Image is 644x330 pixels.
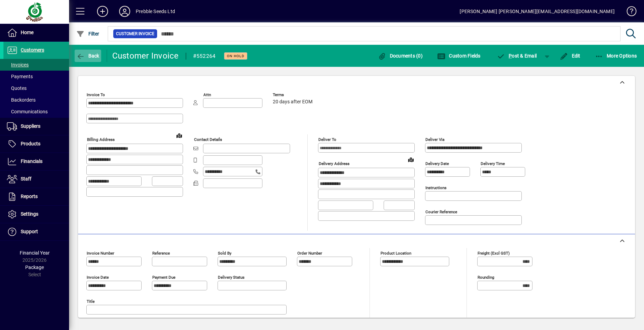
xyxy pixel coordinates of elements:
[20,250,50,256] span: Financial Year
[3,153,69,170] a: Financials
[193,51,216,62] div: #552264
[376,50,424,62] button: Documents (0)
[21,123,40,129] span: Suppliers
[405,154,416,165] a: View on map
[69,50,107,62] app-page-header-button: Back
[87,92,105,97] mat-label: Invoice To
[21,141,40,146] span: Products
[622,1,635,24] a: Knowledge Base
[218,251,231,256] mat-label: Sold by
[425,209,457,214] mat-label: Courier Reference
[112,50,179,61] div: Customer Invoice
[435,50,482,62] button: Custom Fields
[3,135,69,153] a: Products
[560,53,580,59] span: Edit
[3,82,69,94] a: Quotes
[478,275,494,280] mat-label: Rounding
[3,71,69,82] a: Payments
[7,74,33,79] span: Payments
[3,171,69,188] a: Staff
[425,161,449,166] mat-label: Delivery date
[593,50,639,62] button: More Options
[21,176,31,182] span: Staff
[21,194,38,199] span: Reports
[21,30,33,35] span: Home
[218,275,244,280] mat-label: Delivery status
[381,251,411,256] mat-label: Product location
[7,97,36,103] span: Backorders
[273,99,313,105] span: 20 days after EOM
[437,53,481,59] span: Custom Fields
[7,62,29,68] span: Invoices
[7,85,27,91] span: Quotes
[481,161,505,166] mat-label: Delivery time
[92,5,114,18] button: Add
[76,31,99,37] span: Filter
[152,275,175,280] mat-label: Payment due
[3,206,69,223] a: Settings
[174,130,185,141] a: View on map
[378,53,423,59] span: Documents (0)
[3,106,69,117] a: Communications
[21,229,38,234] span: Support
[3,24,69,41] a: Home
[509,53,512,59] span: P
[558,50,582,62] button: Edit
[3,188,69,205] a: Reports
[114,5,136,18] button: Profile
[87,275,109,280] mat-label: Invoice date
[297,251,322,256] mat-label: Order number
[25,265,44,270] span: Package
[21,47,44,53] span: Customers
[595,53,637,59] span: More Options
[21,211,38,217] span: Settings
[87,299,95,304] mat-label: Title
[76,53,99,59] span: Back
[478,251,510,256] mat-label: Freight (excl GST)
[497,53,537,59] span: ost & Email
[273,93,314,97] span: Terms
[493,50,540,62] button: Post & Email
[21,158,42,164] span: Financials
[425,185,446,190] mat-label: Instructions
[227,54,244,58] span: On hold
[75,50,101,62] button: Back
[425,137,444,142] mat-label: Deliver via
[116,30,154,37] span: Customer Invoice
[136,6,175,17] div: Prebble Seeds Ltd
[3,223,69,240] a: Support
[3,118,69,135] a: Suppliers
[152,251,170,256] mat-label: Reference
[3,94,69,106] a: Backorders
[7,109,48,114] span: Communications
[3,59,69,71] a: Invoices
[460,6,615,17] div: [PERSON_NAME] [PERSON_NAME][EMAIL_ADDRESS][DOMAIN_NAME]
[75,28,101,40] button: Filter
[318,137,336,142] mat-label: Deliver To
[203,92,211,97] mat-label: Attn
[87,251,114,256] mat-label: Invoice number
